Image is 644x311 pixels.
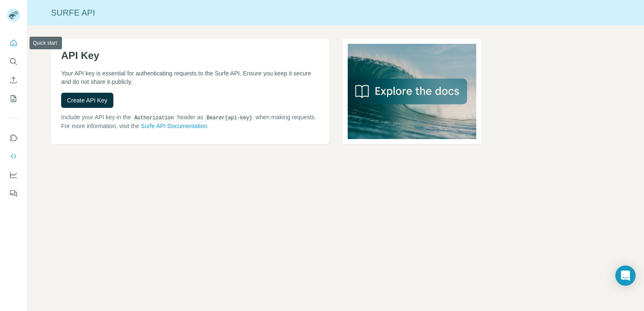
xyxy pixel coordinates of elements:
div: Open Intercom Messenger [615,265,636,286]
button: Quick start [7,35,20,51]
a: Surfe API Documentation [141,123,207,129]
code: Authorization [133,115,176,121]
p: Include your API key in the header as when making requests. For more information, visit the . [61,113,319,130]
button: Search [7,54,20,69]
button: Create API Key [61,93,113,108]
code: Bearer {api-key} [205,115,254,121]
button: Dashboard [7,167,20,182]
button: Feedback [7,186,20,201]
button: Use Surfe on LinkedIn [7,130,20,145]
div: Surfe API [27,7,644,19]
button: My lists [7,91,20,106]
p: Your API key is essential for authenticating requests to the Surfe API. Ensure you keep it secure... [61,69,319,86]
button: Use Surfe API [7,149,20,164]
h1: API Key [61,49,319,62]
button: Enrich CSV [7,72,20,88]
span: Create API Key [67,96,107,105]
